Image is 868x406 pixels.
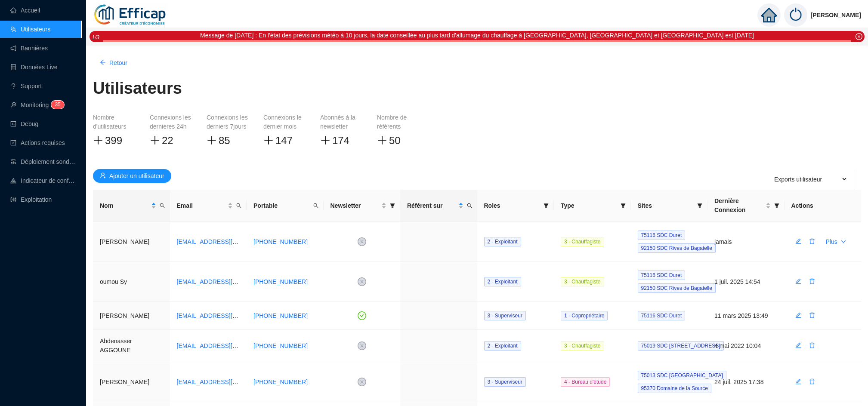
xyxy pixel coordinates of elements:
span: search [313,203,318,208]
span: 174 [332,135,349,146]
td: 4 mai 2022 10:04 [707,330,785,362]
span: close-circle [358,341,366,350]
span: plus [93,135,103,145]
span: close-circle [358,277,366,286]
th: Newsletter [324,190,401,222]
span: search [312,200,320,212]
span: search [235,200,243,212]
span: 75116 SDC Duret [638,311,686,320]
span: home [761,7,777,23]
a: [PHONE_NUMBER] [253,378,308,385]
span: 3 - Chauffagiste [561,277,604,286]
span: edit [795,312,801,318]
span: Retour [109,58,127,68]
a: [EMAIL_ADDRESS][DOMAIN_NAME] [177,238,279,245]
span: close-circle [358,237,366,246]
span: search [467,203,472,208]
a: heat-mapIndicateur de confort [10,177,76,184]
a: [EMAIL_ADDRESS][DOMAIN_NAME] [177,278,279,285]
td: 24 juil. 2025 17:38 [707,362,785,402]
span: Plus [826,237,837,246]
span: Roles [484,201,541,210]
td: osy@celsio.fr [170,262,247,302]
span: [PERSON_NAME] [811,1,861,29]
td: avolpe@manergy.fr [170,362,247,402]
div: Message de [DATE] : En l'état des prévisions météo à 10 jours, la date conseillée au plus tard d'... [200,31,754,40]
span: close-circle [856,33,862,40]
span: Email [177,201,226,210]
span: 147 [275,135,293,146]
span: Dernière Connexion [714,197,764,215]
span: 75116 SDC Duret [638,231,686,240]
span: 75116 SDC Duret [638,271,686,280]
td: oumou Sy [93,262,170,302]
span: filter [542,200,550,212]
img: power [784,3,807,27]
th: Référent sur [400,190,477,222]
span: filter [388,200,397,212]
span: Ajouter un utilisateur [109,172,164,181]
th: Actions [785,190,862,222]
div: Abonnés à la newsletter [320,113,363,131]
a: monitorMonitoring35 [10,101,62,108]
span: delete [809,378,815,384]
a: codeDebug [10,120,38,127]
span: search [465,200,474,212]
a: [EMAIL_ADDRESS][DOMAIN_NAME] [177,378,279,385]
span: 1 - Copropriétaire [561,311,608,320]
div: Nombre de référents [377,113,420,131]
a: [EMAIL_ADDRESS][DOMAIN_NAME] [177,312,279,319]
span: 3 - Chauffagiste [561,341,604,351]
div: Connexions les derniers 7jours [207,113,250,131]
span: filter [390,203,395,208]
a: [PHONE_NUMBER] [253,342,308,349]
h1: Utilisateurs [93,78,182,98]
button: Retour [93,56,134,70]
td: jamais [707,222,785,262]
span: 75013 SDC [GEOGRAPHIC_DATA] [638,371,726,380]
sup: 35 [51,101,64,109]
a: [PHONE_NUMBER] [253,312,308,319]
td: [PERSON_NAME] [93,302,170,330]
span: plus [263,135,274,145]
span: search [236,203,241,208]
span: search [158,200,167,212]
button: Ajouter un utilisateur [93,169,171,183]
span: plus [150,135,160,145]
span: plus [377,135,387,145]
span: edit [795,238,801,244]
span: 50 [389,135,401,146]
a: clusterDéploiement sondes [10,158,76,165]
span: delete [809,278,815,284]
span: Type [561,201,617,210]
th: Nom [93,190,170,222]
span: 22 [162,135,173,146]
i: 1 / 3 [92,34,99,40]
span: 3 [55,101,58,108]
span: Sites [638,201,694,210]
a: [PHONE_NUMBER] [253,238,308,245]
a: [EMAIL_ADDRESS][DOMAIN_NAME] [177,342,279,349]
span: delete [809,342,815,348]
span: delete [809,312,815,318]
td: a.aggoune@disdero.fr [170,330,247,362]
span: user-add [100,172,106,178]
span: filter [774,203,779,208]
span: 2 - Exploitant [488,279,518,285]
span: edit [795,342,801,348]
span: close-circle [358,378,366,386]
a: databaseDonnées Live [10,64,58,71]
td: ymielczarek@ccr.fr [170,302,247,330]
div: Connexions les dernières 24h [150,113,193,131]
a: teamUtilisateurs [10,26,50,33]
span: down [841,239,846,244]
span: Référent sur [407,201,457,210]
span: 92150 SDC Rives de Bagatelle [638,243,716,253]
td: 1 juil. 2025 14:54 [707,262,785,302]
span: Nom [100,201,149,210]
span: 3 - Superviseur [488,379,522,385]
span: check-square [10,140,16,146]
span: search [160,203,165,208]
span: 95370 Domaine de la Source [638,384,711,393]
button: Plusdown [819,235,853,249]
